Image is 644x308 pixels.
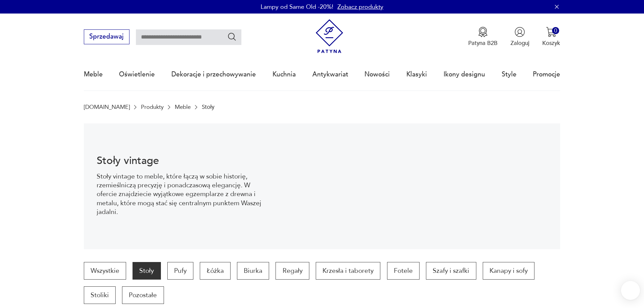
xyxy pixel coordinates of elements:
[515,27,525,37] img: Ikonka użytkownika
[533,59,560,90] a: Promocje
[200,262,230,280] a: Łóżka
[502,59,517,90] a: Style
[468,27,498,47] button: Patyna B2B
[364,59,390,90] a: Nowości
[478,27,488,37] img: Ikona medalu
[468,27,498,47] a: Ikona medaluPatyna B2B
[276,262,309,280] a: Regały
[119,59,155,90] a: Oświetlenie
[261,3,333,11] p: Lampy od Same Old -20%!
[167,262,193,280] a: Pufy
[426,262,476,280] a: Szafy i szafki
[542,27,560,47] button: 0Koszyk
[510,39,529,47] p: Zaloguj
[510,27,529,47] button: Zaloguj
[133,262,161,280] a: Stoły
[84,262,126,280] a: Wszystkie
[84,34,129,40] a: Sprzedawaj
[542,39,560,47] p: Koszyk
[468,39,498,47] p: Patyna B2B
[312,19,347,53] img: Patyna - sklep z meblami i dekoracjami vintage
[444,59,485,90] a: Ikony designu
[97,172,261,217] p: Stoły vintage to meble, które łączą w sobie historię, rzemieślniczą precyzję i ponadczasową elega...
[84,29,129,44] button: Sprzedawaj
[621,281,640,300] iframe: Smartsupp widget button
[316,262,380,280] a: Krzesła i taborety
[483,262,534,280] a: Kanapy i sofy
[122,286,164,304] a: Pozostałe
[84,59,103,90] a: Meble
[406,59,427,90] a: Klasyki
[141,104,164,110] a: Produkty
[272,59,296,90] a: Kuchnia
[175,104,191,110] a: Meble
[84,104,130,110] a: [DOMAIN_NAME]
[84,286,116,304] a: Stoliki
[387,262,420,280] a: Fotele
[546,27,556,37] img: Ikona koszyka
[552,27,559,34] div: 0
[227,32,237,42] button: Szukaj
[171,59,256,90] a: Dekoracje i przechowywanie
[237,262,269,280] a: Biurka
[97,156,261,166] h1: Stoły vintage
[312,59,348,90] a: Antykwariat
[337,3,383,11] a: Zobacz produkty
[202,104,214,110] p: Stoły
